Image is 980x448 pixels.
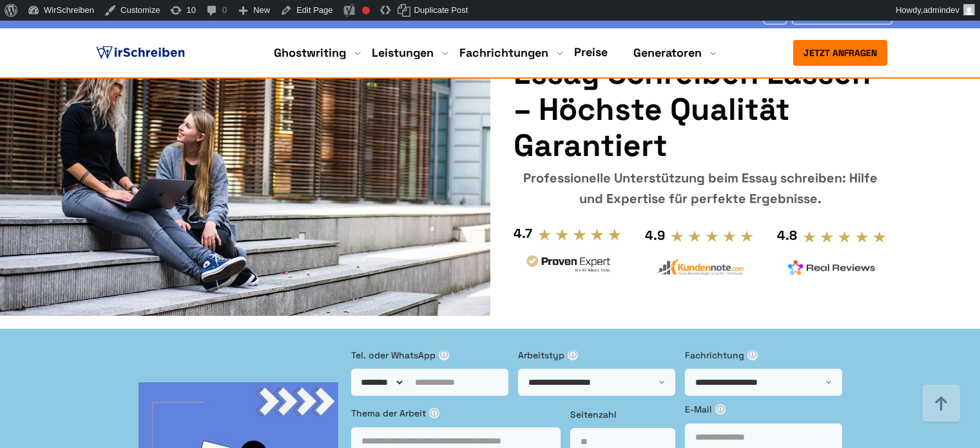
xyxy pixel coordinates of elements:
a: Ghostwriting [274,45,346,61]
label: Seitenzahl [570,407,675,422]
button: Jetzt anfragen [793,40,887,66]
div: 4.7 [514,223,532,244]
a: Generatoren [633,45,702,61]
div: 4.8 [777,225,797,246]
label: Tel. oder WhatsApp [351,348,508,362]
img: button top [922,385,961,424]
span: ⓘ [747,350,758,360]
h1: Essay schreiben lassen – höchste Qualität garantiert [514,55,887,164]
img: stars [537,228,622,242]
span: ⓘ [429,408,439,418]
label: E-Mail [685,402,842,416]
img: provenexpert [524,253,612,277]
span: ⓘ [439,350,449,360]
img: stars [802,230,887,244]
div: 4.9 [645,225,665,246]
a: Fachrichtungen [459,45,548,61]
span: ⓘ [715,404,725,414]
a: Preise [574,44,608,59]
img: stars [670,229,754,244]
div: Focus keyphrase not set [362,6,370,14]
label: Thema der Arbeit [351,406,561,420]
label: Fachrichtung [685,348,842,362]
span: admindev [923,5,959,15]
a: Leistungen [372,45,434,61]
span: ⓘ [568,350,578,360]
img: realreviews [788,260,876,275]
label: Arbeitstyp [518,348,675,362]
img: kundennote [656,258,744,276]
img: logo ghostwriter-österreich [93,43,187,63]
div: Professionelle Unterstützung beim Essay schreiben: Hilfe und Expertise für perfekte Ergebnisse. [514,168,887,209]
